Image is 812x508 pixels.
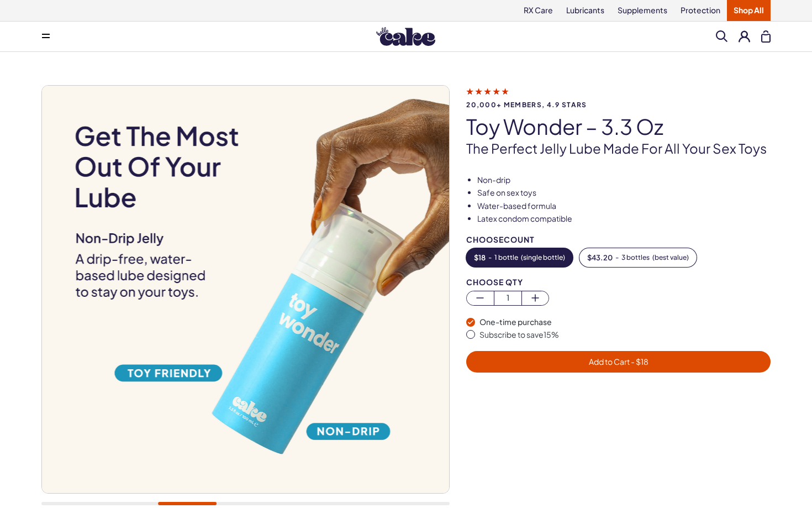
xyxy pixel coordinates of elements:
span: - $ 18 [630,357,648,366]
span: 1 [494,291,521,304]
h1: Toy Wonder – 3.3 oz [466,115,771,138]
li: Non-drip [477,175,771,186]
span: $ 18 [474,254,486,261]
div: Subscribe to save 15 % [479,329,771,341]
span: Add to Cart [589,357,648,366]
a: 20,000+ members, 4.9 stars [466,86,771,108]
span: 20,000+ members, 4.9 stars [466,101,771,108]
p: The perfect jelly lube made for all your sex toys [466,139,771,158]
span: ( best value ) [652,254,689,261]
button: - [466,248,573,267]
span: 1 bottle [494,254,518,261]
li: Water-based formula [477,201,771,212]
div: One-time purchase [479,317,771,328]
img: Toy Wonder – 3.3 oz [42,86,449,493]
div: Choose Count [466,235,771,244]
span: $ 43.20 [587,254,613,261]
li: Safe on sex toys [477,187,771,198]
li: Latex condom compatible [477,213,771,224]
button: Add to Cart - $18 [466,351,771,373]
button: - [579,248,697,267]
img: Hello Cake [376,27,435,46]
span: ( single bottle ) [521,254,565,261]
span: 3 bottles [621,254,650,261]
div: Choose Qty [466,278,771,286]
